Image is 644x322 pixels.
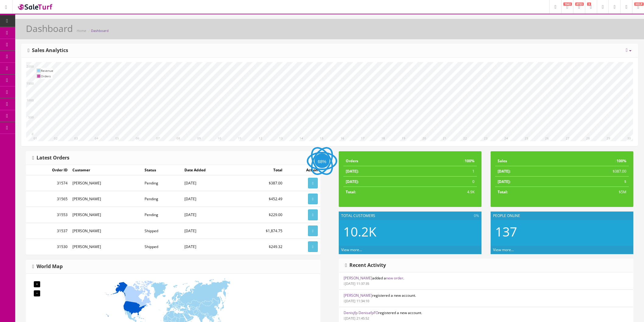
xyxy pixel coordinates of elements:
[495,156,560,166] td: Sales
[560,156,629,166] td: 100%
[238,175,285,191] td: $387.00
[238,165,285,175] td: Total
[26,223,70,239] td: 31537
[41,68,53,73] td: Revenue
[142,165,182,175] td: Status
[575,2,584,6] span: 8723
[343,225,477,239] h2: 10.2K
[26,239,70,254] td: 31530
[344,275,372,281] a: [PERSON_NAME]
[495,225,629,239] h2: 137
[344,316,369,320] small: [DATE] 21:45:52
[560,166,629,177] td: $387.00
[182,175,238,191] td: [DATE]
[339,289,633,307] li: registered a new account.
[346,169,359,174] strong: [DATE]:
[182,223,238,239] td: [DATE]
[70,207,142,223] td: [PERSON_NAME]
[17,3,54,11] img: SaleTurf
[344,310,378,315] a: Denisjfp DenisafpFO
[77,28,86,33] a: Home
[346,189,356,194] strong: Total:
[339,212,481,220] div: Total Customers
[339,272,633,290] li: added a .
[182,207,238,223] td: [DATE]
[344,281,369,286] small: [DATE] 11:37:35
[386,275,403,281] a: new order
[491,212,633,220] div: People Online
[238,223,285,239] td: $1,874.75
[238,191,285,207] td: $452.49
[498,169,510,174] strong: [DATE]:
[414,187,477,197] td: 4.9K
[560,177,629,187] td: $
[28,48,68,53] h3: Sales Analytics
[32,264,63,269] h3: World Map
[182,191,238,207] td: [DATE]
[493,247,514,252] a: View more...
[142,207,182,223] td: Pending
[41,73,53,79] td: Orders
[498,189,508,194] strong: Total:
[34,290,40,296] div: −
[285,165,320,175] td: Action
[474,213,479,219] span: 0%
[70,191,142,207] td: [PERSON_NAME]
[142,191,182,207] td: Pending
[32,155,69,161] h3: Latest Orders
[343,156,414,166] td: Orders
[560,187,629,197] td: $5M
[498,179,510,184] strong: [DATE]:
[344,299,369,303] small: [DATE] 11:34:10
[341,247,362,252] a: View more...
[182,165,238,175] td: Date Added
[142,239,182,254] td: Shipped
[563,2,572,6] span: 1943
[70,165,142,175] td: Customer
[26,175,70,191] td: 31574
[238,207,285,223] td: $229.00
[344,293,372,298] a: [PERSON_NAME]
[414,156,477,166] td: 100%
[70,239,142,254] td: [PERSON_NAME]
[182,239,238,254] td: [DATE]
[345,263,386,268] h3: Recent Activity
[634,2,644,6] span: HELP
[414,177,477,187] td: 0
[34,281,40,287] div: +
[142,223,182,239] td: Shipped
[587,2,591,6] span: 3
[70,223,142,239] td: [PERSON_NAME]
[26,165,70,175] td: Order ID
[70,175,142,191] td: [PERSON_NAME]
[142,175,182,191] td: Pending
[91,28,109,33] a: Dashboard
[346,179,359,184] strong: [DATE]:
[26,23,73,33] h1: Dashboard
[26,207,70,223] td: 31553
[238,239,285,254] td: $249.32
[414,166,477,177] td: 1
[26,191,70,207] td: 31565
